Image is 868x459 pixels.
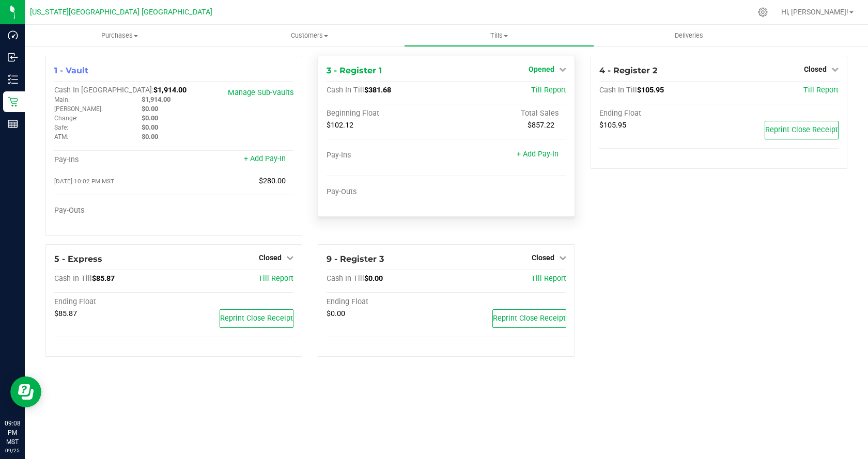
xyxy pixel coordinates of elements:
[54,206,174,215] div: Pay-Outs
[8,74,18,85] inline-svg: Inventory
[214,25,404,46] a: Customers
[661,31,717,40] span: Deliveries
[25,25,214,46] a: Purchases
[8,97,18,107] inline-svg: Retail
[54,133,68,140] span: ATM:
[327,297,446,307] div: Ending Float
[493,314,566,323] span: Reprint Close Receipt
[142,133,158,140] span: $0.00
[327,86,364,94] span: Cash In Till
[30,8,212,17] span: [US_STATE][GEOGRAPHIC_DATA] [GEOGRAPHIC_DATA]
[327,254,384,264] span: 9 - Register 3
[54,297,174,307] div: Ending Float
[599,66,657,75] span: 4 - Register 2
[327,151,446,160] div: Pay-Ins
[804,65,827,73] span: Closed
[142,105,158,113] span: $0.00
[529,65,554,73] span: Opened
[54,309,77,318] span: $85.87
[54,115,78,122] span: Change:
[54,96,70,103] span: Main:
[364,274,383,283] span: $0.00
[327,309,345,318] span: $0.00
[756,7,769,17] div: Manage settings
[531,86,566,94] a: Till Report
[327,121,353,130] span: $102.12
[404,25,594,46] a: Tills
[637,86,664,94] span: $105.95
[599,109,719,118] div: Ending Float
[599,86,637,94] span: Cash In Till
[54,274,92,283] span: Cash In Till
[327,109,446,118] div: Beginning Float
[54,66,88,75] span: 1 - Vault
[532,254,554,262] span: Closed
[54,86,153,94] span: Cash In [GEOGRAPHIC_DATA]:
[153,86,187,94] span: $1,914.00
[92,274,115,283] span: $85.87
[244,154,286,163] a: + Add Pay-In
[803,86,839,94] a: Till Report
[765,121,839,139] button: Reprint Close Receipt
[327,66,382,75] span: 3 - Register 1
[54,105,103,113] span: [PERSON_NAME]:
[259,177,286,185] span: $280.00
[765,125,838,134] span: Reprint Close Receipt
[215,31,404,40] span: Customers
[405,31,593,40] span: Tills
[54,254,102,264] span: 5 - Express
[220,314,293,323] span: Reprint Close Receipt
[517,150,559,159] a: + Add Pay-In
[142,123,158,131] span: $0.00
[142,114,158,122] span: $0.00
[599,121,626,130] span: $105.95
[54,124,68,131] span: Safe:
[228,88,293,97] a: Manage Sub-Vaults
[5,419,20,447] p: 09:08 PM MST
[8,30,18,40] inline-svg: Dashboard
[259,254,282,262] span: Closed
[531,274,566,283] a: Till Report
[327,274,364,283] span: Cash In Till
[5,447,20,454] p: 09/25
[258,274,293,283] a: Till Report
[594,25,784,46] a: Deliveries
[528,121,554,130] span: $857.22
[492,309,566,328] button: Reprint Close Receipt
[220,309,293,328] button: Reprint Close Receipt
[446,109,566,118] div: Total Sales
[25,31,214,40] span: Purchases
[54,155,174,165] div: Pay-Ins
[142,96,171,103] span: $1,914.00
[54,178,114,185] span: [DATE] 10:02 PM MST
[327,187,446,197] div: Pay-Outs
[8,52,18,62] inline-svg: Inbound
[781,8,848,16] span: Hi, [PERSON_NAME]!
[10,376,41,407] iframe: Resource center
[364,86,391,94] span: $381.68
[8,119,18,129] inline-svg: Reports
